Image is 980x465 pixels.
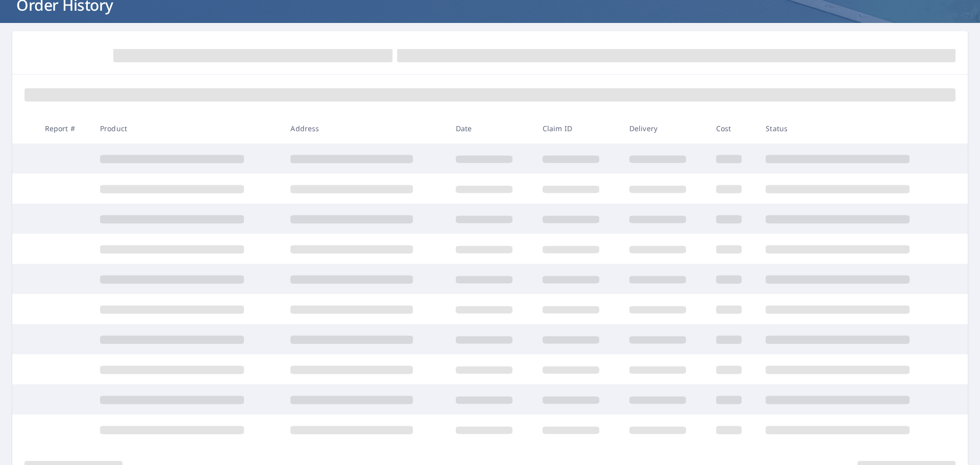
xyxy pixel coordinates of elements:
th: Cost [708,113,758,143]
th: Claim ID [534,113,621,143]
th: Delivery [621,113,708,143]
th: Address [282,113,447,143]
th: Product [92,113,282,143]
th: Status [757,113,948,143]
th: Report # [37,113,92,143]
th: Date [448,113,534,143]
